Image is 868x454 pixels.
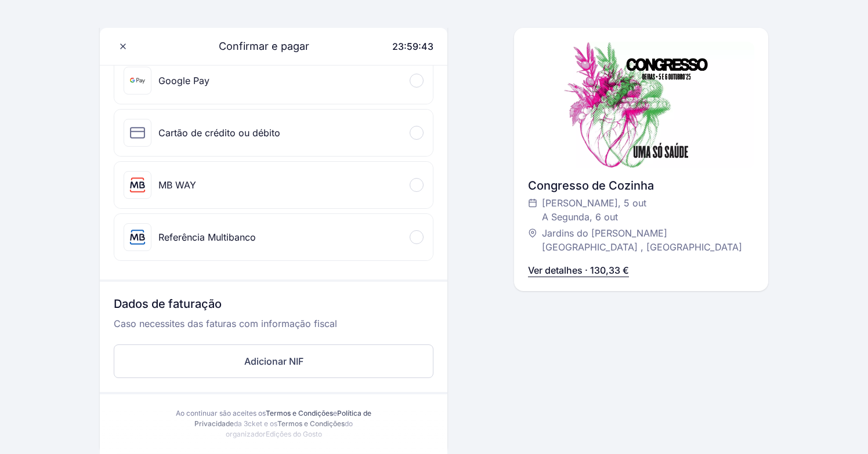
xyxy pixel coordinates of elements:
p: Caso necessites das faturas com informação fiscal [114,317,433,340]
div: Cartão de crédito ou débito [158,126,280,140]
span: 23:59:43 [392,41,433,52]
span: Jardins do [PERSON_NAME][GEOGRAPHIC_DATA] , [GEOGRAPHIC_DATA] [542,226,743,254]
div: Google Pay [158,74,209,88]
div: Congresso de Cozinha [528,177,754,194]
span: Edições do Gosto [266,430,322,438]
div: Referência Multibanco [158,230,256,244]
a: Termos e Condições [266,409,333,417]
span: [PERSON_NAME], 5 out A Segunda, 6 out [542,196,646,224]
button: Adicionar NIF [114,344,433,378]
span: Confirmar e pagar [205,38,309,55]
div: Ao continuar são aceites os e da 3cket e os do organizador [165,408,382,440]
p: Ver detalhes · 130,33 € [528,263,629,277]
h3: Dados de faturação [114,296,433,317]
a: Termos e Condições [277,419,345,428]
div: MB WAY [158,178,196,192]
